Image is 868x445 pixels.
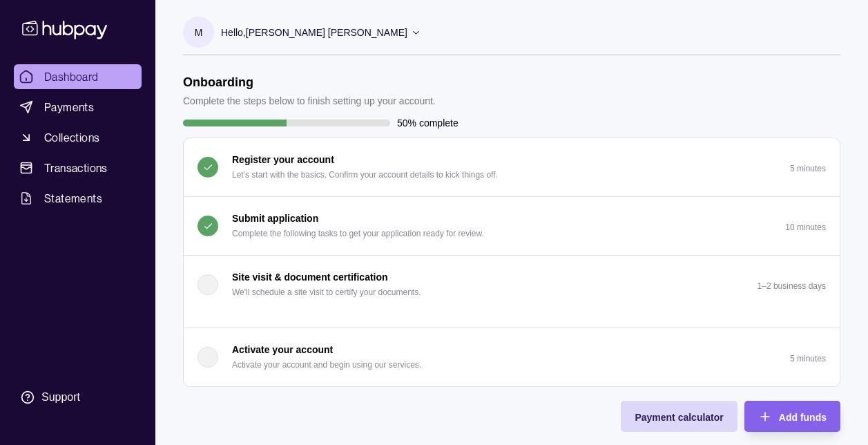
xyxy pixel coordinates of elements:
button: Payment calculator [621,401,737,432]
div: Support [41,390,80,405]
button: Register your account Let's start with the basics. Confirm your account details to kick things of... [184,138,840,196]
span: Payment calculator [635,412,723,423]
span: Collections [44,129,99,146]
a: Collections [14,125,142,150]
span: Transactions [44,160,108,176]
span: Payments [44,99,94,115]
p: We'll schedule a site visit to certify your documents. [232,285,421,300]
a: Dashboard [14,64,142,89]
button: Activate your account Activate your account and begin using our services.5 minutes [184,328,840,386]
p: 50% complete [397,115,459,131]
span: Add funds [779,412,827,423]
span: Statements [44,190,102,207]
span: Dashboard [44,68,99,85]
a: Statements [14,186,142,211]
p: Submit application [232,211,318,226]
p: M [195,25,203,40]
p: Hello, [PERSON_NAME] [PERSON_NAME] [221,25,407,40]
p: Register your account [232,152,334,167]
a: Transactions [14,155,142,180]
p: Complete the steps below to finish setting up your account. [183,93,436,108]
p: Activate your account and begin using our services. [232,357,421,372]
a: Payments [14,95,142,120]
p: Let's start with the basics. Confirm your account details to kick things off. [232,167,498,182]
p: Complete the following tasks to get your application ready for review. [232,226,484,241]
button: Submit application Complete the following tasks to get your application ready for review.10 minutes [184,197,840,255]
div: Site visit & document certification We'll schedule a site visit to certify your documents.1–2 bus... [184,314,840,328]
p: Activate your account [232,342,333,357]
p: Site visit & document certification [232,269,388,285]
button: Add funds [744,401,840,432]
p: 10 minutes [785,223,826,232]
h1: Onboarding [183,75,436,90]
p: 1–2 business days [758,281,826,291]
button: Site visit & document certification We'll schedule a site visit to certify your documents.1–2 bus... [184,256,840,314]
p: 5 minutes [790,164,826,173]
p: 5 minutes [790,354,826,363]
a: Support [14,383,142,412]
